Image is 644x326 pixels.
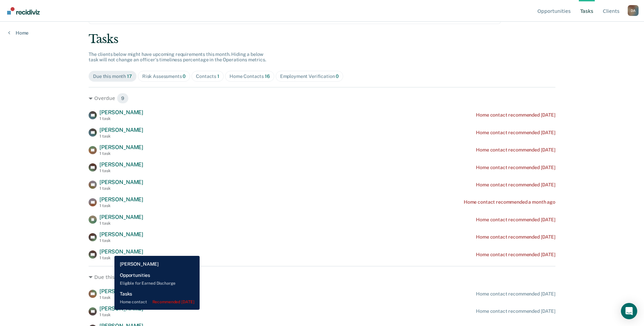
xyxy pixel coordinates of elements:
[265,74,270,79] span: 16
[117,93,129,104] span: 9
[476,217,555,223] div: Home contact recommended [DATE]
[142,74,186,79] div: Risk Assessments
[99,134,143,139] div: 1 task
[99,127,143,133] span: [PERSON_NAME]
[99,186,143,191] div: 1 task
[99,288,143,294] span: [PERSON_NAME]
[133,272,145,283] span: 8
[99,295,143,300] div: 1 task
[89,93,555,104] div: Overdue 9
[628,5,639,16] div: D A
[476,165,555,170] div: Home contact recommended [DATE]
[99,144,143,150] span: [PERSON_NAME]
[196,74,219,79] div: Contacts
[336,74,339,79] span: 0
[99,161,143,168] span: [PERSON_NAME]
[183,74,186,79] span: 0
[99,231,143,238] span: [PERSON_NAME]
[476,130,555,136] div: Home contact recommended [DATE]
[217,74,219,79] span: 1
[476,252,555,258] div: Home contact recommended [DATE]
[99,214,143,220] span: [PERSON_NAME]
[93,74,132,79] div: Due this month
[99,312,143,317] div: 1 task
[99,221,143,226] div: 1 task
[99,151,143,156] div: 1 task
[476,308,555,314] div: Home contact recommended [DATE]
[99,116,143,121] div: 1 task
[99,179,143,185] span: [PERSON_NAME]
[621,303,637,319] div: Open Intercom Messenger
[476,291,555,297] div: Home contact recommended [DATE]
[99,248,143,255] span: [PERSON_NAME]
[99,238,143,243] div: 1 task
[99,256,143,260] div: 1 task
[464,199,555,205] div: Home contact recommended a month ago
[127,74,132,79] span: 17
[8,30,29,36] a: Home
[476,234,555,240] div: Home contact recommended [DATE]
[476,182,555,188] div: Home contact recommended [DATE]
[280,74,339,79] div: Employment Verification
[7,7,40,15] img: Recidiviz
[89,32,555,46] div: Tasks
[99,305,143,312] span: [PERSON_NAME]
[99,168,143,173] div: 1 task
[476,147,555,153] div: Home contact recommended [DATE]
[628,5,639,16] button: Profile dropdown button
[99,109,143,116] span: [PERSON_NAME]
[89,52,266,63] span: The clients below might have upcoming requirements this month. Hiding a below task will not chang...
[99,196,143,203] span: [PERSON_NAME]
[476,112,555,118] div: Home contact recommended [DATE]
[89,272,555,283] div: Due this month 8
[99,203,143,208] div: 1 task
[229,74,270,79] div: Home Contacts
